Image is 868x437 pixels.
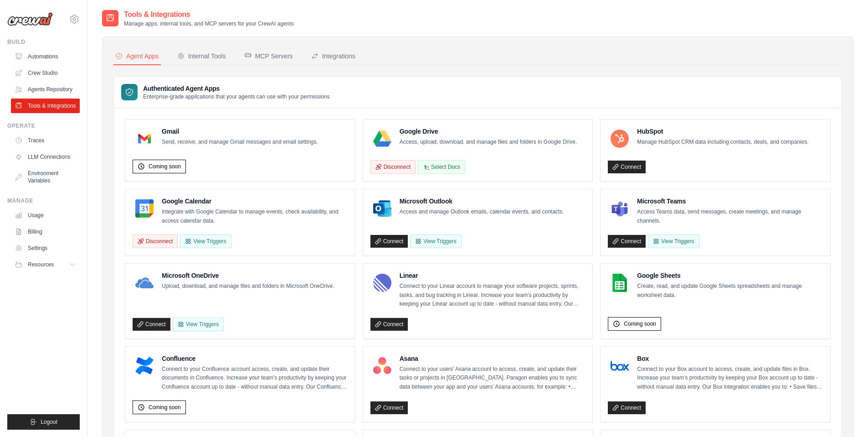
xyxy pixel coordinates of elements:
[400,271,586,280] h4: Linear
[400,197,564,206] h4: Microsoft Outlook
[41,418,57,426] span: Logout
[124,9,294,20] h2: Tools & Integrations
[244,52,293,61] div: MCP Servers
[175,48,228,65] button: Internal Tools
[11,166,80,188] a: Environment Variables
[311,52,355,61] div: Integrations
[400,282,586,309] p: Connect to your Linear account to manage your software projects, sprints, tasks, and bug tracking...
[11,241,80,255] a: Settings
[7,12,53,26] img: Logo
[648,234,699,248] : View Triggers
[637,127,808,136] h4: HubSpot
[11,49,80,64] a: Automations
[611,274,629,292] img: Google Sheets Logo
[135,130,154,148] img: Gmail Logo
[7,122,80,130] div: Operate
[11,66,80,80] a: Crew Studio
[162,282,334,291] p: Upload, download, and manage files and folders in Microsoft OneDrive.
[373,199,391,218] img: Microsoft Outlook Logo
[637,354,823,363] h4: Box
[418,160,465,174] button: Select Docs
[143,93,330,100] p: Enterprise-grade applications that your agents can use with your permissions
[410,234,461,248] : View Triggers
[400,365,586,392] p: Connect to your users’ Asana account to access, create, and update their tasks or projects in [GE...
[637,208,823,225] p: Access Teams data, send messages, create meetings, and manage channels.
[177,52,226,61] div: Internal Tools
[162,197,348,206] h4: Google Calendar
[309,48,357,65] button: Integrations
[608,161,646,173] a: Connect
[400,138,577,147] p: Access, upload, download, and manage files and folders in Google Drive.
[611,199,629,218] img: Microsoft Teams Logo
[11,82,80,97] a: Agents Repository
[611,357,629,375] img: Box Logo
[608,235,646,248] a: Connect
[162,208,348,225] p: Integrate with Google Calendar to manage events, check availability, and access calendar data.
[115,52,159,61] div: Agent Apps
[11,257,80,272] button: Resources
[637,365,823,392] p: Connect to your Box account to access, create, and update files in Box. Increase your team’s prod...
[113,48,161,65] button: Agent Apps
[637,138,808,147] p: Manage HubSpot CRM data including contacts, deals, and companies.
[373,357,391,375] img: Asana Logo
[135,199,154,218] img: Google Calendar Logo
[11,208,80,223] a: Usage
[370,235,408,248] a: Connect
[400,354,586,363] h4: Asana
[11,150,80,164] a: LLM Connections
[370,401,408,414] a: Connect
[133,234,178,248] button: Disconnect
[637,197,823,206] h4: Microsoft Teams
[370,160,416,174] button: Disconnect
[7,414,80,430] button: Logout
[608,401,646,414] a: Connect
[373,130,391,148] img: Google Drive Logo
[370,318,408,331] a: Connect
[7,38,80,46] div: Build
[637,271,823,280] h4: Google Sheets
[28,261,54,268] span: Resources
[149,404,181,411] span: Coming soon
[143,84,330,93] h3: Authenticated Agent Apps
[162,365,348,392] p: Connect to your Confluence account access, create, and update their documents in Confluence. Incr...
[124,20,294,27] p: Manage apps, internal tools, and MCP servers for your CrewAI agents
[637,282,823,300] p: Create, read, and update Google Sheets spreadsheets and manage worksheet data.
[180,234,231,248] button: View Triggers
[373,274,391,292] img: Linear Logo
[11,224,80,239] a: Billing
[135,357,154,375] img: Confluence Logo
[135,274,154,292] img: Microsoft OneDrive Logo
[611,130,629,148] img: HubSpot Logo
[7,197,80,204] div: Manage
[162,271,334,280] h4: Microsoft OneDrive
[400,208,564,217] p: Access and manage Outlook emails, calendar events, and contacts.
[11,99,80,113] a: Tools & Integrations
[400,127,577,136] h4: Google Drive
[162,354,348,363] h4: Confluence
[242,48,295,65] button: MCP Servers
[624,320,656,328] span: Coming soon
[162,138,318,147] p: Send, receive, and manage Gmail messages and email settings.
[11,133,80,148] a: Traces
[173,317,224,331] : View Triggers
[162,127,318,136] h4: Gmail
[133,318,170,331] a: Connect
[149,163,181,170] span: Coming soon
